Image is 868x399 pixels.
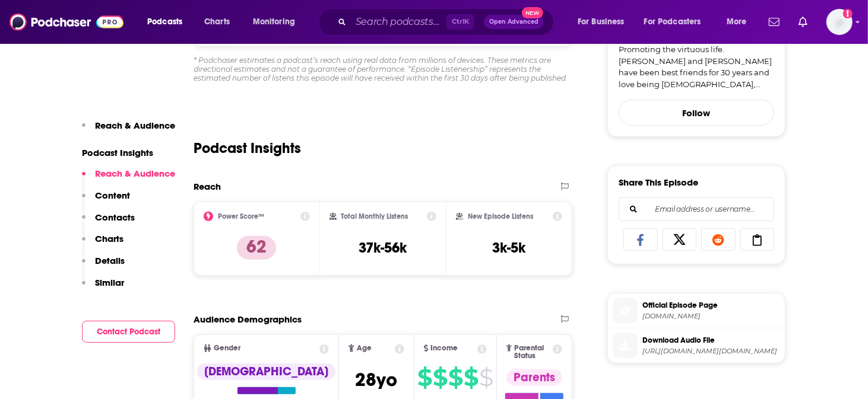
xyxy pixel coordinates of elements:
[642,335,780,346] span: Download Audio File
[794,12,812,32] a: Show notifications dropdown
[218,212,264,221] h2: Power Score™
[468,212,533,221] h2: New Episode Listens
[82,233,123,255] button: Charts
[214,344,240,352] span: Gender
[843,9,853,18] svg: Add a profile image
[95,120,175,131] p: Reach & Audience
[764,12,784,32] a: Show notifications dropdown
[417,368,432,387] span: $
[636,12,718,31] button: open menu
[464,368,478,387] span: $
[718,12,762,31] button: open menu
[522,7,543,18] span: New
[357,344,372,352] span: Age
[431,344,458,352] span: Income
[356,368,398,391] span: 28 yo
[82,277,124,299] button: Similar
[433,368,447,387] span: $
[197,363,335,380] div: [DEMOGRAPHIC_DATA]
[448,368,462,387] span: $
[623,228,658,251] a: Share on Facebook
[194,56,572,82] div: * Podchaser estimates a podcast’s reach using real data from millions of devices. These metrics a...
[446,14,474,30] span: Ctrl K
[826,9,853,35] img: User Profile
[619,44,774,90] a: Promoting the virtuous life. [PERSON_NAME] and [PERSON_NAME] have been best friends for 30 years ...
[479,368,493,387] span: $
[147,14,182,30] span: Podcasts
[237,236,276,260] p: 62
[139,12,198,31] button: open menu
[95,168,175,179] p: Reach & Audience
[82,190,130,212] button: Content
[506,369,562,386] div: Parents
[82,321,175,343] button: Contact Podcast
[95,212,135,223] p: Contacts
[9,11,123,33] img: Podchaser - Follow, Share and Rate Podcasts
[826,9,853,35] span: Logged in as TESSWOODSPR
[82,147,175,158] p: Podcast Insights
[642,347,780,356] span: https://pdcn.co/e/podcasts.captivate.fm/media/16cf45c8-c46e-4acb-bf21-3d7e1d3f59d6/full-audio-for...
[619,197,774,221] div: Search followers
[204,14,230,30] span: Charts
[701,228,736,251] a: Share on Reddit
[95,277,124,288] p: Similar
[578,14,625,30] span: For Business
[489,19,538,25] span: Open Advanced
[351,12,446,31] input: Search podcasts, credits, & more...
[197,12,237,31] a: Charts
[740,228,775,251] a: Copy Link
[619,100,774,126] button: Follow
[82,255,125,277] button: Details
[484,15,544,29] button: Open AdvancedNew
[82,212,135,234] button: Contacts
[629,198,764,221] input: Email address or username...
[613,298,780,323] a: Official Episode Page[DOMAIN_NAME]
[663,228,697,251] a: Share on X/Twitter
[82,120,175,142] button: Reach & Audience
[82,168,175,190] button: Reach & Audience
[95,255,125,266] p: Details
[341,212,408,221] h2: Total Monthly Listens
[727,14,747,30] span: More
[613,333,780,358] a: Download Audio File[URL][DOMAIN_NAME][DOMAIN_NAME]
[619,177,698,188] h3: Share This Episode
[194,314,302,325] h2: Audience Demographics
[95,190,130,201] p: Content
[493,239,526,257] h3: 3k-5k
[826,9,853,35] button: Show profile menu
[642,300,780,311] span: Official Episode Page
[330,8,565,36] div: Search podcasts, credits, & more...
[194,181,221,192] h2: Reach
[642,312,780,321] span: thecatholicmanshow.com
[514,344,550,360] span: Parental Status
[253,14,295,30] span: Monitoring
[194,139,301,157] h2: Podcast Insights
[245,12,311,31] button: open menu
[644,14,701,30] span: For Podcasters
[359,239,407,257] h3: 37k-56k
[569,12,639,31] button: open menu
[95,233,123,244] p: Charts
